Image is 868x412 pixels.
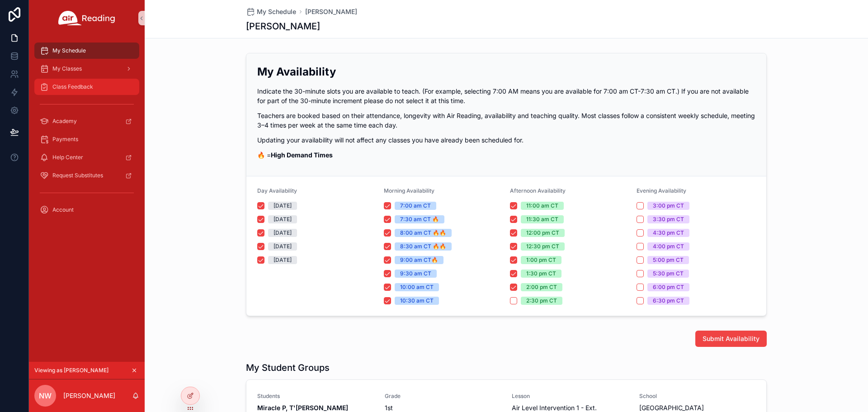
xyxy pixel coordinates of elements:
[274,242,292,251] div: [DATE]
[400,283,434,291] div: 10:00 am CT
[58,11,115,25] img: App logo
[384,187,434,194] span: Morning Availability
[400,256,438,264] div: 9:00 am CT🔥
[257,135,755,145] p: Updating your availability will not affect any classes you have already been scheduled for.
[34,202,139,218] a: Account
[29,36,145,230] div: scrollable content
[400,270,431,278] div: 9:30 am CT
[526,270,556,278] div: 1:30 pm CT
[257,187,297,194] span: Day Availability
[52,136,78,143] span: Payments
[526,229,559,237] div: 12:00 pm CT
[400,229,446,237] div: 8:00 am CT 🔥🔥
[39,390,52,401] span: NW
[653,270,684,278] div: 5:30 pm CT
[274,229,292,237] div: [DATE]
[52,65,82,72] span: My Classes
[34,79,139,95] a: Class Feedback
[34,149,139,166] a: Help Center
[510,187,566,194] span: Afternoon Availability
[34,43,139,59] a: My Schedule
[305,7,357,16] a: [PERSON_NAME]
[385,393,501,400] span: Grade
[52,154,83,161] span: Help Center
[271,151,333,159] strong: High Demand Times
[526,242,559,251] div: 12:30 pm CT
[695,331,767,347] button: Submit Availability
[653,229,684,237] div: 4:30 pm CT
[400,202,431,210] div: 7:00 am CT
[526,297,557,305] div: 2:30 pm CT
[52,172,103,179] span: Request Substitutes
[63,391,115,400] p: [PERSON_NAME]
[526,202,558,210] div: 11:00 am CT
[653,215,684,223] div: 3:30 pm CT
[400,297,434,305] div: 10:30 am CT
[257,150,755,160] p: 🔥 =
[257,111,755,130] p: Teachers are booked based on their attendance, longevity with Air Reading, availability and teach...
[34,131,139,147] a: Payments
[246,20,320,33] h1: [PERSON_NAME]
[703,334,759,343] span: Submit Availability
[52,47,86,54] span: My Schedule
[653,256,684,264] div: 5:00 pm CT
[637,187,686,194] span: Evening Availability
[653,283,684,291] div: 6:00 pm CT
[512,393,628,400] span: Lesson
[34,367,108,374] span: Viewing as [PERSON_NAME]
[653,297,684,305] div: 6:30 pm CT
[257,7,296,16] span: My Schedule
[526,256,556,264] div: 1:00 pm CT
[274,202,292,210] div: [DATE]
[34,167,139,184] a: Request Substitutes
[526,283,557,291] div: 2:00 pm CT
[526,215,558,223] div: 11:30 am CT
[639,393,756,400] span: School
[52,206,74,213] span: Account
[52,118,77,125] span: Academy
[52,83,93,90] span: Class Feedback
[257,393,374,400] span: Students
[34,113,139,129] a: Academy
[653,202,684,210] div: 3:00 pm CT
[274,256,292,264] div: [DATE]
[400,242,446,251] div: 8:30 am CT 🔥🔥
[246,361,330,374] h1: My Student Groups
[34,61,139,77] a: My Classes
[246,7,296,16] a: My Schedule
[257,86,755,105] p: Indicate the 30-minute slots you are available to teach. (For example, selecting 7:00 AM means yo...
[400,215,439,223] div: 7:30 am CT 🔥
[653,242,684,251] div: 4:00 pm CT
[274,215,292,223] div: [DATE]
[257,64,755,79] h2: My Availability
